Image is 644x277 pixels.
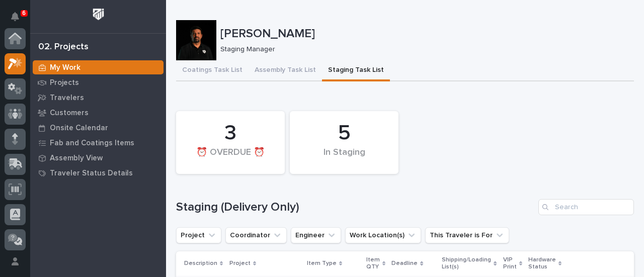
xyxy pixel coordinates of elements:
p: Hardware Status [528,254,556,273]
button: This Traveler is For [425,227,509,243]
a: Travelers [30,90,166,105]
div: 5 [307,121,381,146]
button: Work Location(s) [345,227,421,243]
a: Assembly View [30,150,166,165]
button: Coatings Task List [176,60,249,81]
p: Customers [50,109,89,118]
p: Staging Manager [220,45,626,54]
a: Traveler Status Details [30,165,166,180]
a: Onsite Calendar [30,120,166,135]
p: VIP Print [503,254,517,273]
p: Fab and Coatings Items [50,139,134,148]
div: ⏰ OVERDUE ⏰ [193,147,268,168]
button: Engineer [291,227,341,243]
p: Deadline [391,258,418,269]
p: [PERSON_NAME] [220,27,630,41]
a: Fab and Coatings Items [30,135,166,150]
p: Onsite Calendar [50,124,108,133]
input: Search [538,199,634,215]
div: 3 [193,121,268,146]
p: Projects [50,78,79,87]
p: Description [184,258,217,269]
button: Staging Task List [322,60,390,81]
p: Item Type [307,258,337,269]
p: Item QTY [366,254,380,273]
p: Shipping/Loading List(s) [442,254,491,273]
p: My Work [50,63,80,72]
img: Workspace Logo [89,5,108,24]
p: Assembly View [50,154,103,163]
button: Coordinator [225,227,287,243]
button: Notifications [5,6,26,27]
div: Notifications6 [13,12,26,28]
p: 6 [22,10,26,17]
p: Travelers [50,94,84,103]
div: 02. Projects [38,42,89,53]
a: Projects [30,75,166,90]
button: Project [176,227,221,243]
p: Project [229,258,251,269]
a: My Work [30,60,166,75]
button: Assembly Task List [249,60,322,81]
div: In Staging [307,147,381,168]
a: Customers [30,105,166,120]
h1: Staging (Delivery Only) [176,200,534,215]
p: Traveler Status Details [50,169,133,178]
